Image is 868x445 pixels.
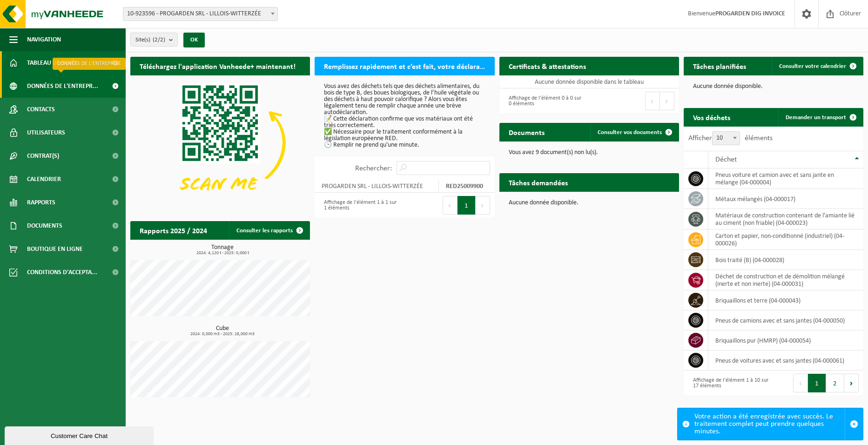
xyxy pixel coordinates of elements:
[778,108,862,127] a: Demander un transport
[660,92,674,110] button: Next
[509,200,670,206] p: Aucune donnée disponible.
[708,169,863,189] td: pneus voiture et camion avec et sans jante en mélange (04-000004)
[130,33,178,47] button: Site(s)(2/2)
[693,83,854,90] p: Aucune donnée disponible.
[779,63,846,69] span: Consulter votre calendrier
[135,325,310,337] h3: Cube
[808,374,826,392] button: 1
[135,251,310,256] span: 2024: 4,120 t - 2025: 0,000 t
[645,92,660,110] button: Previous
[715,156,737,163] span: Déchet
[27,214,62,237] span: Documents
[499,173,577,191] h2: Tâches demandées
[708,351,863,371] td: pneus de voitures avec et sans jantes (04-000061)
[509,149,670,156] p: Vous avez 9 document(s) non lu(s).
[598,129,662,135] span: Consulter vos documents
[153,37,165,43] count: (2/2)
[684,57,755,75] h2: Tâches planifiées
[688,135,773,142] label: Afficher éléments
[5,425,155,445] iframe: chat widget
[712,131,740,145] span: 10
[135,244,310,256] h3: Tonnage
[27,261,97,284] span: Conditions d'accepta...
[499,123,554,141] h2: Documents
[135,33,165,47] span: Site(s)
[476,196,490,215] button: Next
[27,121,65,144] span: Utilisateurs
[590,123,678,142] a: Consulter vos documents
[844,374,859,392] button: Next
[708,270,863,290] td: déchet de construction et de démolition mélangé (inerte et non inerte) (04-000031)
[27,144,59,168] span: Contrat(s)
[708,250,863,270] td: bois traité (B) (04-000028)
[130,57,305,75] h2: Téléchargez l'application Vanheede+ maintenant!
[688,373,769,393] div: Affichage de l'élément 1 à 10 sur 17 éléments
[708,290,863,310] td: briquaillons et terre (04-000043)
[130,75,310,210] img: Download de VHEPlus App
[708,330,863,351] td: briquaillons pur (HMRP) (04-000054)
[123,7,277,20] span: 10-923596 - PROGARDEN SRL - LILLOIS-WITTERZÉE
[123,7,278,21] span: 10-923596 - PROGARDEN SRL - LILLOIS-WITTERZÉE
[793,374,808,392] button: Previous
[458,196,476,215] button: 1
[708,189,863,209] td: métaux mélangés (04-000017)
[319,195,400,216] div: Affichage de l'élément 1 à 1 sur 1 éléments
[324,83,485,148] p: Vous avez des déchets tels que des déchets alimentaires, du bois de type B, des boues biologiques...
[708,209,863,229] td: matériaux de construction contenant de l'amiante lié au ciment (non friable) (04-000023)
[708,310,863,330] td: pneus de camions avec et sans jantes (04-000050)
[229,221,309,240] a: Consulter les rapports
[27,191,55,214] span: Rapports
[499,75,679,88] td: Aucune donnée disponible dans le tableau
[826,374,844,392] button: 2
[499,57,595,75] h2: Certificats & attestations
[27,168,61,191] span: Calendrier
[27,51,77,74] span: Tableau de bord
[713,132,740,145] span: 10
[786,115,846,121] span: Demander un transport
[504,91,585,111] div: Affichage de l'élément 0 à 0 sur 0 éléments
[130,221,216,239] h2: Rapports 2025 / 2024
[446,183,483,190] strong: RED25009900
[355,165,392,172] label: Rechercher:
[694,408,845,440] div: Votre action a été enregistrée avec succès. Le traitement complet peut prendre quelques minutes.
[443,196,458,215] button: Previous
[772,57,862,75] a: Consulter votre calendrier
[315,180,439,193] td: PROGARDEN SRL - LILLOIS-WITTERZÉE
[715,10,785,17] strong: PROGARDEN DIG INVOICE
[135,332,310,337] span: 2024: 0,000 m3 - 2025: 28,000 m3
[27,74,98,98] span: Données de l'entrepr...
[315,57,494,75] h2: Remplissez rapidement et c’est fait, votre déclaration RED pour 2025
[708,229,863,250] td: carton et papier, non-conditionné (industriel) (04-000026)
[27,28,61,51] span: Navigation
[183,33,205,47] button: OK
[27,237,83,261] span: Boutique en ligne
[27,98,55,121] span: Contacts
[684,108,740,126] h2: Vos déchets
